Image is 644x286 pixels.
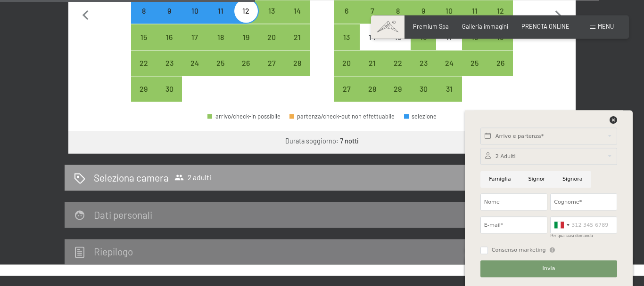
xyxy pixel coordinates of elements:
div: 30 [412,85,435,109]
div: 17 [437,33,461,57]
div: arrivo/check-in possibile [385,76,411,102]
div: Thu Oct 16 2025 [411,24,436,49]
div: arrivo/check-in possibile [411,76,436,102]
div: 18 [463,33,487,57]
div: 14 [285,7,309,31]
div: Fri Oct 24 2025 [436,50,462,76]
b: 7 notti [340,137,359,145]
div: Wed Oct 15 2025 [385,24,411,49]
div: 10 [183,7,206,31]
div: Mon Sep 22 2025 [131,50,157,76]
div: arrivo/check-in possibile [436,76,462,102]
div: Sat Oct 25 2025 [462,50,487,76]
div: partenza/check-out non effettuabile [289,113,395,119]
div: 23 [157,59,181,83]
div: arrivo/check-in possibile [284,24,310,49]
span: Premium Spa [413,23,449,30]
div: Sun Oct 26 2025 [487,50,513,76]
div: Mon Sep 29 2025 [131,76,157,102]
div: 28 [361,85,384,109]
div: arrivo/check-in possibile [157,50,182,76]
div: 27 [335,85,358,109]
div: Tue Sep 23 2025 [157,50,182,76]
div: Mon Oct 27 2025 [334,76,359,102]
input: 312 345 6789 [550,216,617,233]
div: 13 [335,33,358,57]
div: Sat Sep 27 2025 [259,50,284,76]
div: 30 [157,85,181,109]
div: arrivo/check-in possibile [207,113,281,119]
label: Per qualsiasi domanda [550,234,593,238]
div: arrivo/check-in possibile [157,76,182,102]
div: 23 [412,59,435,83]
div: arrivo/check-in possibile [487,24,513,49]
div: 8 [132,7,156,31]
div: Wed Sep 24 2025 [182,50,207,76]
div: 24 [183,59,206,83]
div: 18 [209,33,232,57]
span: Menu [598,23,614,30]
div: Thu Oct 30 2025 [411,76,436,102]
div: 17 [183,33,206,57]
div: 19 [488,33,512,57]
div: Wed Oct 22 2025 [385,50,411,76]
div: 22 [132,59,156,83]
div: Sat Oct 18 2025 [462,24,487,49]
div: 8 [386,7,410,31]
div: 26 [234,59,258,83]
div: Fri Sep 26 2025 [233,50,259,76]
div: arrivo/check-in possibile [360,76,385,102]
div: Tue Sep 30 2025 [157,76,182,102]
div: 21 [285,33,309,57]
a: Galleria immagini [462,23,508,30]
div: Durata soggiorno: [285,136,359,146]
div: Sun Oct 19 2025 [487,24,513,49]
div: 13 [260,7,283,31]
div: 21 [361,59,384,83]
div: 11 [209,7,232,31]
span: Invia [543,265,555,272]
div: Italy (Italia): +39 [551,217,572,233]
div: Sat Sep 20 2025 [259,24,284,49]
div: Tue Oct 14 2025 [360,24,385,49]
h2: Dati personali [94,209,152,221]
div: arrivo/check-in possibile [259,24,284,49]
div: arrivo/check-in possibile [334,76,359,102]
div: arrivo/check-in possibile [233,50,259,76]
div: arrivo/check-in possibile [360,50,385,76]
div: Fri Oct 17 2025 [436,24,462,49]
div: arrivo/check-in possibile [182,24,207,49]
div: 19 [234,33,258,57]
div: 20 [335,59,358,83]
div: arrivo/check-in possibile [131,24,157,49]
div: 9 [412,7,435,31]
div: arrivo/check-in possibile [411,24,436,49]
div: arrivo/check-in possibile [436,50,462,76]
div: selezione [404,113,437,119]
a: PRENOTA ONLINE [521,23,570,30]
div: 11 [463,7,487,31]
div: arrivo/check-in non effettuabile [436,24,462,49]
div: Wed Sep 17 2025 [182,24,207,49]
div: arrivo/check-in possibile [462,24,487,49]
div: arrivo/check-in possibile [385,50,411,76]
div: Thu Oct 23 2025 [411,50,436,76]
span: Consenso marketing [492,246,546,254]
div: Mon Oct 13 2025 [334,24,359,49]
div: arrivo/check-in possibile [284,50,310,76]
div: arrivo/check-in possibile [411,50,436,76]
div: 24 [437,59,461,83]
div: 16 [157,33,181,57]
div: 6 [335,7,358,31]
div: 29 [386,85,410,109]
div: Tue Oct 28 2025 [360,76,385,102]
button: Invia [480,260,617,277]
div: 12 [234,7,258,31]
div: 15 [132,33,156,57]
div: 15 [386,33,410,57]
div: arrivo/check-in possibile [208,50,233,76]
div: Sun Sep 21 2025 [284,24,310,49]
div: arrivo/check-in possibile [334,24,359,49]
